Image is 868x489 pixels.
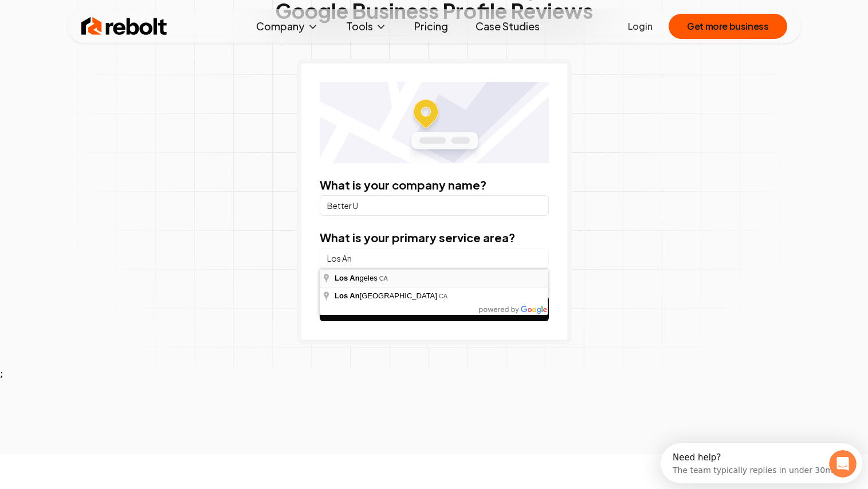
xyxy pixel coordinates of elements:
img: Location map [320,82,549,163]
a: Pricing [405,15,457,38]
input: Company Name [320,195,549,216]
img: Rebolt Logo [81,15,167,38]
span: Los An [335,291,360,300]
div: Need help? [12,10,172,19]
span: CA [379,275,388,282]
label: What is your company name? [320,178,486,192]
div: The team typically replies in under 30m [12,19,172,31]
div: Open Intercom Messenger [5,5,206,36]
span: CA [439,293,447,299]
label: What is your primary service area? [320,230,515,244]
a: Login [628,19,653,33]
span: geles [335,274,379,282]
iframe: Intercom live chat discovery launcher [661,443,862,483]
button: Tools [337,15,396,38]
button: Get more business [669,14,787,39]
button: Company [247,15,328,38]
iframe: Intercom live chat [829,450,857,478]
span: [GEOGRAPHIC_DATA] [335,291,439,300]
input: City or county or neighborhood [320,248,549,269]
a: Case Studies [466,15,549,38]
span: Los An [335,274,360,282]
